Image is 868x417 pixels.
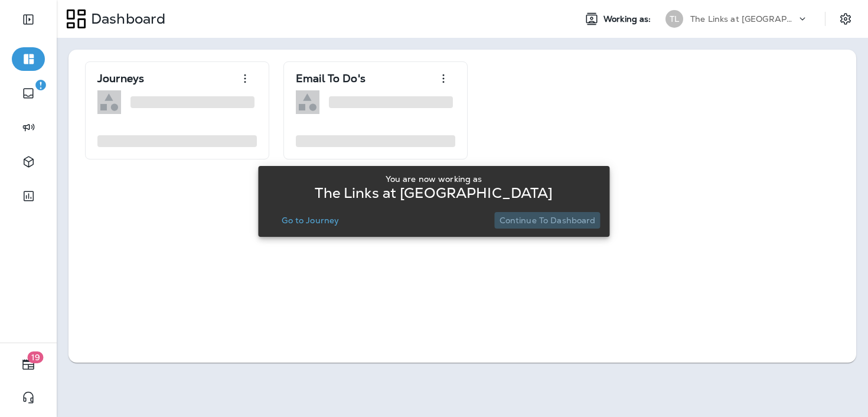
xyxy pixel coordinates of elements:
p: Go to Journey [282,216,339,225]
div: TL [665,10,683,28]
p: Dashboard [86,10,165,28]
p: Continue to Dashboard [500,216,596,225]
button: Go to Journey [277,212,344,229]
p: The Links at [GEOGRAPHIC_DATA] [690,14,797,24]
button: Continue to Dashboard [495,212,601,229]
p: Journeys [97,73,144,84]
button: Settings [835,8,856,30]
span: 19 [28,351,44,363]
button: Expand Sidebar [12,8,45,31]
span: Working as: [603,14,654,24]
p: You are now working as [386,174,482,184]
button: 19 [12,353,45,376]
p: The Links at [GEOGRAPHIC_DATA] [315,188,553,198]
